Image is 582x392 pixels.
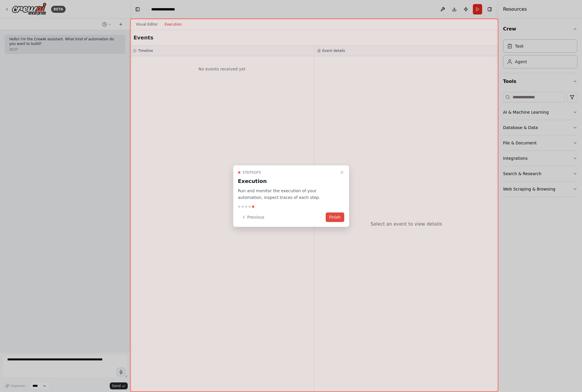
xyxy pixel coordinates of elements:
button: Previous [238,212,268,222]
button: Close walkthrough [338,169,345,176]
button: Finish [326,212,344,222]
button: Hide left sidebar [134,5,142,13]
span: Step 5 of 5 [243,170,261,175]
h3: Execution [238,177,337,185]
p: Run and monitor the execution of your automation, inspect traces of each step. [238,188,337,201]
